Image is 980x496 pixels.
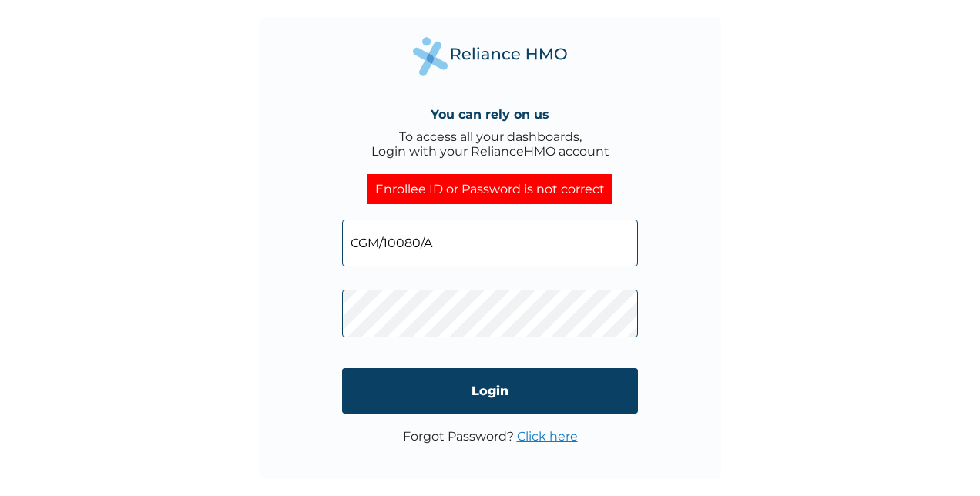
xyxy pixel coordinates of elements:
[371,129,609,159] div: To access all your dashboards, Login with your RelianceHMO account
[517,429,578,444] a: Click here
[367,174,612,204] div: Enrollee ID or Password is not correct
[403,429,578,444] p: Forgot Password?
[342,368,638,414] input: Login
[342,220,638,266] input: Email address or HMO ID
[413,37,567,76] img: Reliance Health's Logo
[431,107,549,122] h4: You can rely on us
